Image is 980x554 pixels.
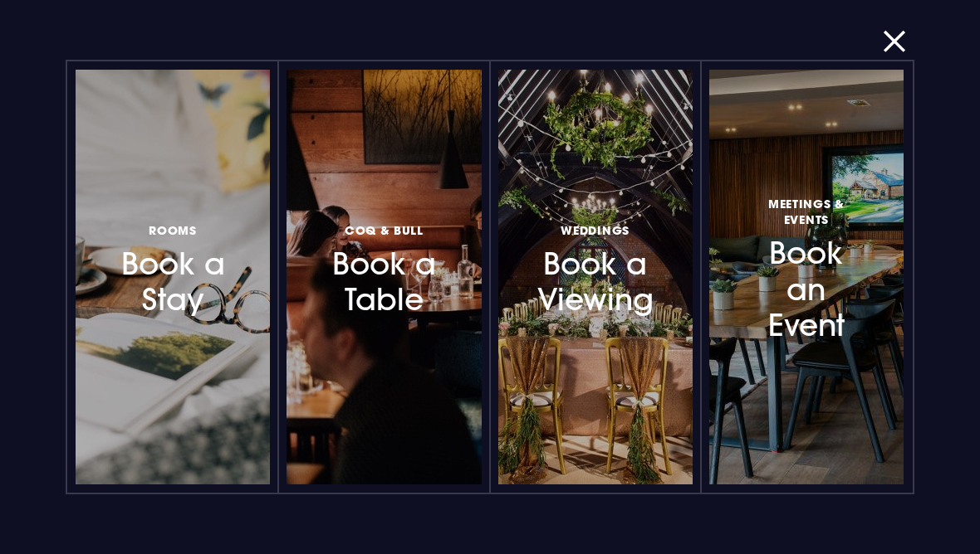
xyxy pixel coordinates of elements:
[561,222,630,238] span: Weddings
[498,70,693,484] a: WeddingsBook a Viewing
[539,219,652,318] h3: Book a Viewing
[287,70,481,484] a: Coq & BullBook a Table
[76,70,270,484] a: RoomsBook a Stay
[149,222,197,238] span: Rooms
[750,196,863,227] span: Meetings & Events
[116,219,229,318] h3: Book a Stay
[345,222,424,238] span: Coq & Bull
[709,70,904,484] a: Meetings & EventsBook an Event
[327,219,440,318] h3: Book a Table
[750,193,863,343] h3: Book an Event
